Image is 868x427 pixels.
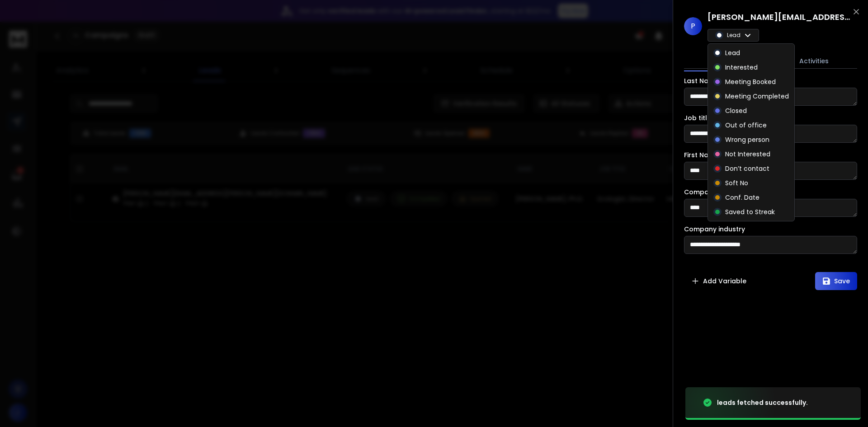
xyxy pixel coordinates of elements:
[725,121,767,130] p: Out of office
[725,106,747,115] p: Closed
[725,92,789,101] p: Meeting Completed
[725,77,776,86] p: Meeting Booked
[725,150,770,159] p: Not Interested
[725,48,740,57] p: Lead
[725,193,759,202] p: Conf. Date
[725,63,758,72] p: Interested
[725,178,748,188] p: Soft No
[725,207,775,216] p: Saved to Streak
[725,135,769,144] p: Wrong person
[725,164,769,173] p: Don’t contact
